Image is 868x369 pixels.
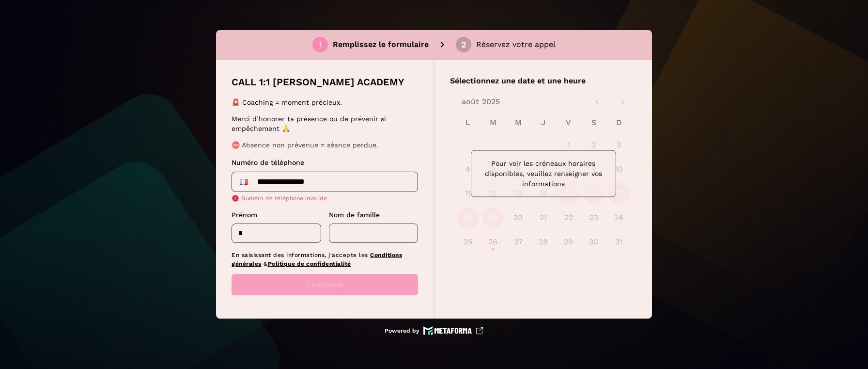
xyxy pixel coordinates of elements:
a: Powered by [385,326,483,335]
p: Powered by [385,327,419,335]
p: CALL 1:1 [PERSON_NAME] ACADEMY [232,75,404,89]
span: Nom de famille [329,211,380,219]
p: En saisissant des informations, j'accepte les [232,251,418,268]
div: 2 [461,40,466,49]
span: & [263,260,268,267]
div: France: + 33 [234,174,253,190]
p: Numéro de téléphone invalide [232,194,418,202]
a: Politique de confidentialité [268,260,351,267]
p: Sélectionnez une date et une heure [450,75,636,87]
span: Prénom [232,211,257,219]
p: 🚨 Coaching = moment précieux. [232,97,415,107]
p: ⛔ Absence non prévenue = séance perdue. [232,140,415,150]
p: Pour voir les créneaux horaires disponibles, veuillez renseigner vos informations [479,159,608,189]
a: Conditions générales [232,252,402,267]
p: Réservez votre appel [476,39,556,50]
span: Numéro de téléphone [232,159,304,166]
div: 1 [319,40,322,49]
p: Remplissez le formulaire [333,39,429,50]
p: Merci d’honorer ta présence ou de prévenir si empêchement 🙏 [232,114,415,133]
